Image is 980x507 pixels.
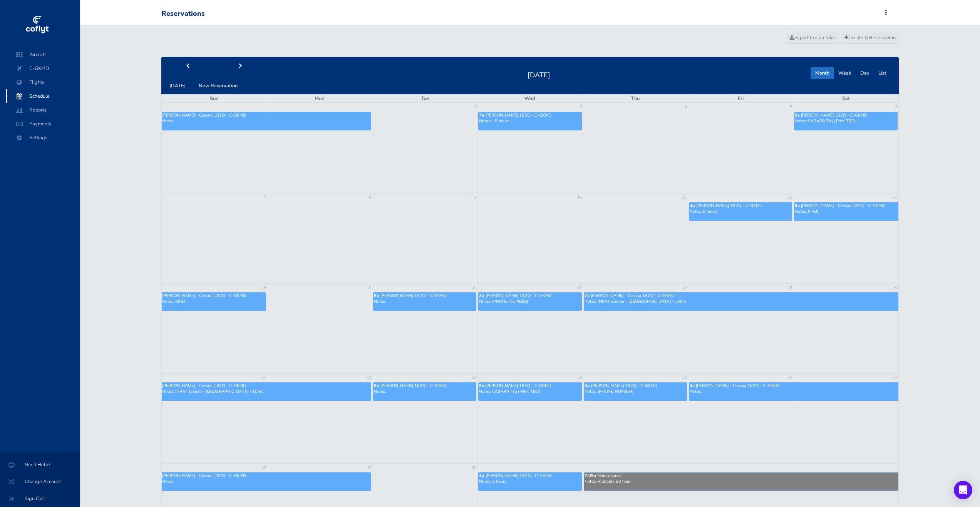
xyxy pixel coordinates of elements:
a: 27 [892,374,898,381]
span: Tue [421,95,429,102]
span: 7a [585,293,590,299]
span: [PERSON_NAME] 182Q - C-GKMD [591,383,657,389]
span: 8a [479,383,484,389]
a: 12 [787,193,793,201]
span: Schedule [14,89,72,103]
span: C-GKMD [14,62,72,75]
span: Sign Out [9,492,71,505]
a: 23 [471,374,477,381]
a: 29 [366,464,372,471]
span: Change Account [9,475,71,489]
a: 16 [471,284,477,291]
p: Notes: Probable 50 hour [585,479,898,484]
a: 18 [682,284,688,291]
button: next [214,60,267,72]
a: 5 [789,103,793,111]
a: 19 [787,284,793,291]
span: 4a [690,383,695,389]
a: 13 [892,193,898,201]
a: 8 [368,193,372,201]
span: [PERSON_NAME] 182Q - C-GKMD [380,293,447,299]
span: [PERSON_NAME] 182Q - C-GKMD [801,112,867,118]
span: 2p [479,293,484,299]
span: [PERSON_NAME] 182Q - C-GKMD [380,383,447,389]
span: [PERSON_NAME] - Cessna 182Q - C-GKMD [162,383,246,389]
button: [DATE] [165,80,190,92]
p: Notes: CASARA Trg ( Pilot TBD) [795,118,897,124]
span: 4p [690,203,695,208]
p: Notes: 5 hours [690,208,791,214]
span: 2p [585,383,590,389]
div: Reservations [161,10,205,18]
a: 11 [682,193,688,201]
span: Flights [14,75,72,89]
span: 8a [795,112,800,118]
p: Notes: CASARA Trg ( Pilot TBD) [479,389,581,394]
span: [PERSON_NAME] 182Q - C-GKMD [485,112,551,118]
div: Open Intercom Messenger [954,481,972,499]
span: Aircraft [14,48,72,62]
a: 14 [261,284,267,291]
a: 2 [684,464,688,471]
span: Settings [14,131,72,145]
span: [PERSON_NAME] 182Q - C-GKMD [486,473,552,479]
span: Sun [210,95,218,102]
span: 7:09a [585,473,596,479]
button: Week [834,67,856,79]
a: 24 [576,374,583,381]
span: 4p [479,473,484,479]
span: [PERSON_NAME] - Cessna 182Q - C-GKMD [162,473,246,479]
span: Create A Reservation [844,34,896,41]
a: 28 [261,464,267,471]
button: prev [161,60,214,72]
p: Notes: 5 hours [479,479,581,484]
span: Thu [631,95,640,102]
a: 4 [684,103,688,111]
button: New Reservation [194,80,242,92]
span: Mon [315,95,324,102]
span: [PERSON_NAME] - Cessna 182Q - C-GKMD [696,383,780,389]
p: Notes: [374,299,476,304]
a: 10 [576,193,583,201]
span: Sat [842,95,850,102]
a: 9 [473,193,477,201]
a: 7 [263,193,267,201]
span: [PERSON_NAME] - Cessna 182Q - C-GKMD [591,293,675,299]
span: 8a [795,203,800,208]
a: 22 [366,374,372,381]
p: Notes: [690,389,898,394]
a: 4 [895,464,898,471]
span: Payments [14,117,72,131]
span: 7a [479,112,484,118]
span: Export to Calendar [790,34,836,41]
p: Notes: KFGK [795,208,898,214]
a: 30 [471,464,477,471]
p: Notes: [162,479,370,484]
p: Notes: ~5 hours [479,118,581,124]
a: 21 [261,374,267,381]
a: Create A Reservation [841,32,899,44]
a: 6 [895,103,898,111]
p: Notes: INRAT Course - [GEOGRAPHIC_DATA] ~10hrs [585,299,898,304]
span: [PERSON_NAME] - Cessna 182Q - C-GKMD [162,293,246,299]
a: 25 [682,374,688,381]
p: Notes: [PHONE_NUMBER] [479,299,581,304]
a: 26 [787,374,793,381]
button: Day [856,67,874,79]
a: 1 [579,464,583,471]
a: 3 [789,464,793,471]
a: 15 [366,284,372,291]
img: coflyt logo [24,13,50,37]
span: Reports [14,103,72,117]
a: 3 [579,103,583,111]
p: Notes: [PHONE_NUMBER] [585,389,686,394]
p: Notes: INRAT Course - [GEOGRAPHIC_DATA] ~10hrs [162,389,370,394]
span: [PERSON_NAME] - Cessna 182Q - C-GKMD [162,112,246,118]
p: Notes: [162,118,370,124]
a: 20 [892,284,898,291]
a: Export to Calendar [786,32,839,44]
a: 1 [368,103,372,111]
span: Maintenance! [597,473,622,479]
a: 17 [576,284,583,291]
span: [PERSON_NAME] 182Q - C-GKMD [486,293,552,299]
